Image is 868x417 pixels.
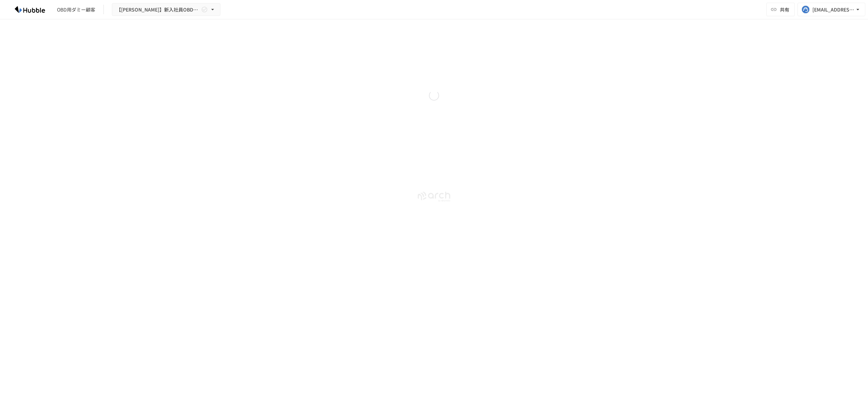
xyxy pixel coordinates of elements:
[8,4,52,15] img: HzDRNkGCf7KYO4GfwKnzITak6oVsp5RHeZBEM1dQFiQ
[797,3,865,16] button: [EMAIL_ADDRESS][DOMAIN_NAME]
[112,3,220,16] button: 【[PERSON_NAME]】新入社員OBD用Arch
[116,5,200,14] span: 【[PERSON_NAME]】新入社員OBD用Arch
[812,5,854,14] div: [EMAIL_ADDRESS][DOMAIN_NAME]
[766,3,795,16] button: 共有
[57,6,95,13] div: OBD用ダミー顧客
[780,6,789,13] span: 共有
